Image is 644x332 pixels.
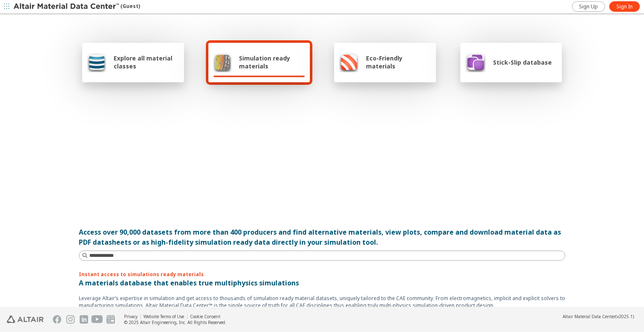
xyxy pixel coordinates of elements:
[563,314,615,319] span: Altair Material Data Center
[190,314,221,319] a: Cookie Consent
[366,54,431,70] span: Eco-Friendly materials
[572,1,605,12] a: Sign Up
[493,58,552,66] span: Stick-Slip database
[79,227,565,247] div: Access over 90,000 datasets from more than 400 producers and find alternative materials, view plo...
[79,278,565,288] p: A materials database that enables true multiphysics simulations
[13,3,140,11] div: (Guest)
[616,3,633,10] span: Sign In
[13,3,120,11] img: Altair Material Data Center
[563,314,634,319] div: (v2025.1)
[579,3,598,10] span: Sign Up
[114,54,179,70] span: Explore all material classes
[339,52,358,72] img: Eco-Friendly materials
[87,52,106,72] img: Explore all material classes
[124,314,138,319] a: Privacy
[465,52,486,72] img: Stick-Slip database
[79,271,565,278] p: Instant access to simulations ready materials
[7,316,44,323] img: Altair Engineering
[239,54,305,70] span: Simulation ready materials
[79,295,565,309] p: Leverage Altair’s expertise in simulation and get access to thousands of simulation ready materia...
[609,1,640,12] a: Sign In
[213,52,231,72] img: Simulation ready materials
[124,319,226,325] div: © 2025 Altair Engineering, Inc. All Rights Reserved.
[143,314,184,319] a: Website Terms of Use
